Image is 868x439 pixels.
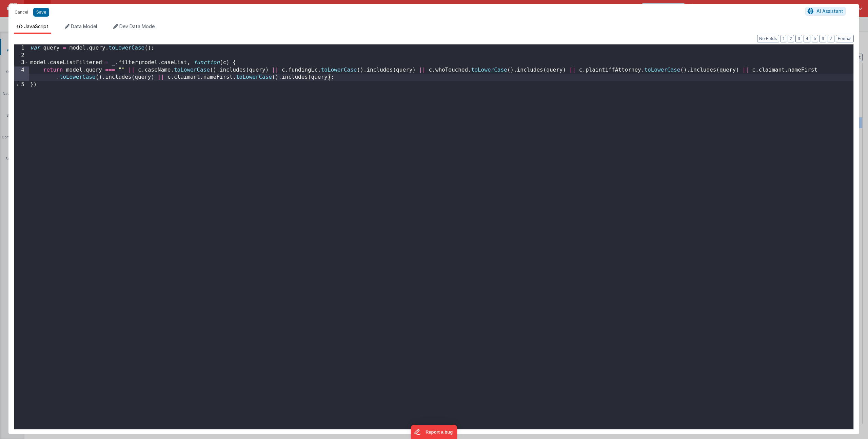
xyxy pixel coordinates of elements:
span: Dev Data Model [119,23,156,29]
div: 1 [14,44,29,52]
button: 2 [788,35,794,42]
span: Data Model [71,23,97,29]
button: 4 [804,35,810,42]
span: AI Assistant [816,8,843,14]
button: No Folds [757,35,779,42]
div: 4 [14,66,29,81]
button: Format [836,35,854,42]
div: 3 [14,59,29,66]
button: Save [33,8,49,17]
button: 3 [795,35,802,42]
button: AI Assistant [805,7,846,16]
span: JavaScript [24,23,48,29]
button: 6 [820,35,826,42]
button: 5 [812,35,818,42]
div: 5 [14,81,29,89]
div: 2 [14,52,29,59]
iframe: Marker.io feedback button [411,425,457,439]
button: 7 [828,35,834,42]
button: 1 [781,35,786,42]
button: Cancel [11,7,32,17]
